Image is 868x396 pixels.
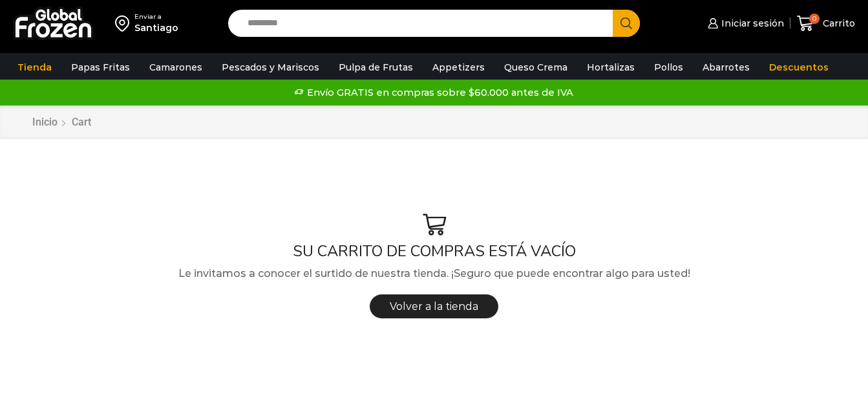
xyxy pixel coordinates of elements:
[332,55,419,80] a: Pulpa de Frutas
[809,14,820,24] span: 0
[580,55,641,80] a: Hortalizas
[23,242,845,261] h1: SU CARRITO DE COMPRAS ESTÁ VACÍO
[797,8,855,39] a: 0 Carrito
[215,55,326,80] a: Pescados y Mariscos
[11,55,58,80] a: Tienda
[115,12,134,34] img: address-field-icon.svg
[390,300,478,313] span: Volver a la tienda
[32,115,58,130] a: Inicio
[426,55,491,80] a: Appetizers
[134,12,178,21] div: Enviar a
[704,10,783,36] a: Iniciar sesión
[763,55,835,80] a: Descuentos
[498,55,574,80] a: Queso Crema
[370,294,498,318] a: Volver a la tienda
[648,55,690,80] a: Pollos
[72,116,91,128] span: Cart
[134,21,178,34] div: Santiago
[143,55,209,80] a: Camarones
[820,17,855,30] span: Carrito
[65,55,136,80] a: Papas Fritas
[718,17,784,30] span: Iniciar sesión
[23,265,845,282] p: Le invitamos a conocer el surtido de nuestra tienda. ¡Seguro que puede encontrar algo para usted!
[696,55,756,80] a: Abarrotes
[613,10,640,37] button: Search button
